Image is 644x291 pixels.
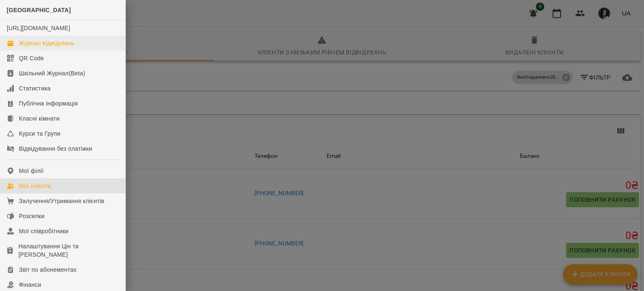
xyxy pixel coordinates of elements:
div: Мої філії [19,167,44,175]
div: Класні кімнати [19,114,60,123]
div: Залучення/Утримання клієнтів [19,197,104,205]
div: QR Code [19,54,44,62]
div: Курси та Групи [19,129,60,138]
div: Фінанси [19,281,41,289]
div: Публічна інформація [19,99,78,108]
div: Журнал відвідувань [19,39,75,47]
div: Налаштування Цін та [PERSON_NAME] [18,242,119,259]
span: [GEOGRAPHIC_DATA] [7,7,71,13]
div: Мої співробітники [19,227,69,235]
div: Відвідування без платіжки [19,144,92,153]
div: Статистика [19,84,51,93]
div: Мої клієнти [19,182,51,190]
div: Звіт по абонементах [19,265,77,274]
a: [URL][DOMAIN_NAME] [7,25,70,31]
div: Шкільний Журнал(Beta) [19,69,85,77]
div: Розсилки [19,212,44,220]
